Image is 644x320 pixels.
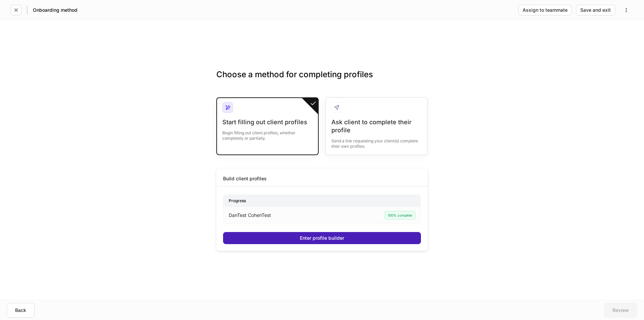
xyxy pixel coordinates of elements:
[523,8,568,12] div: Assign to teammate
[223,175,267,182] div: Build client profiles
[518,5,572,15] button: Assign to teammate
[216,69,428,91] h3: Choose a method for completing profiles
[331,134,422,149] div: Send a link requesting your client(s) complete their own profiles.
[222,126,313,141] div: Begin filling out client profiles, whether completely or partially.
[33,7,77,13] h5: Onboarding method
[576,5,615,15] button: Save and exit
[7,303,35,318] button: Back
[300,236,344,240] div: Enter profile builder
[222,118,313,126] div: Start filling out client profiles
[15,308,26,313] div: Back
[580,8,611,12] div: Save and exit
[223,232,421,244] button: Enter profile builder
[331,118,422,134] div: Ask client to complete their profile
[229,212,271,219] p: DanTest CohenTest
[223,195,421,207] div: Progress
[385,211,415,220] div: 100% complete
